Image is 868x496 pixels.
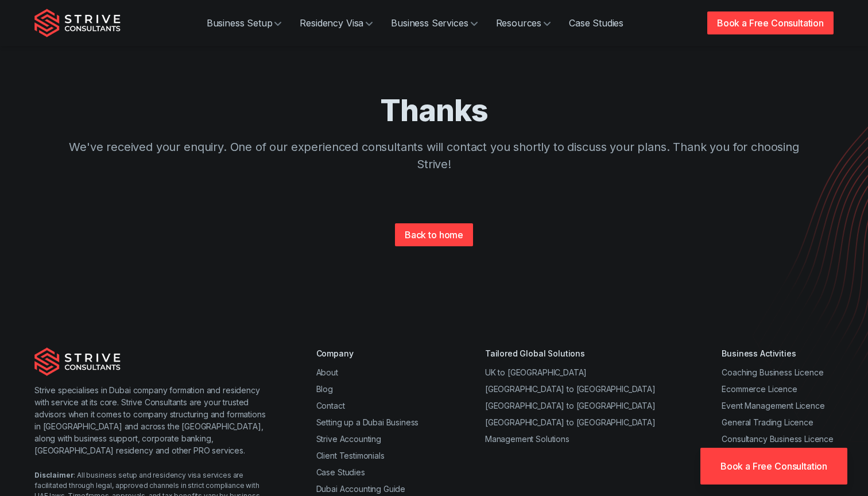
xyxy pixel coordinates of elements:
[316,451,385,460] a: Client Testimonials
[485,367,587,377] a: UK to [GEOGRAPHIC_DATA]
[722,384,797,394] a: Ecommerce Licence
[34,384,270,456] p: Strive specialises in Dubai company formation and residency with service at its core. Strive Cons...
[316,401,345,410] a: Contact
[316,434,381,444] a: Strive Accounting
[722,367,823,377] a: Coaching Business Licence
[197,11,291,34] a: Business Setup
[722,417,813,427] a: General Trading Licence
[316,384,333,394] a: Blog
[722,401,824,410] a: Event Management Licence
[487,11,560,34] a: Resources
[485,401,656,410] a: [GEOGRAPHIC_DATA] to [GEOGRAPHIC_DATA]
[316,347,419,359] div: Company
[316,417,419,427] a: Setting up a Dubai Business
[316,484,405,494] a: Dubai Accounting Guide
[67,92,801,129] h1: Thanks
[485,347,656,359] div: Tailored Global Solutions
[395,223,473,246] a: Back to home
[722,434,834,444] a: Consultancy Business Licence
[485,434,569,444] a: Management Solutions
[700,448,847,485] a: Book a Free Consultation
[290,11,382,34] a: Residency Visa
[485,417,656,427] a: [GEOGRAPHIC_DATA] to [GEOGRAPHIC_DATA]
[560,11,633,34] a: Case Studies
[722,347,834,359] div: Business Activities
[34,9,121,37] img: Strive Consultants
[316,367,338,377] a: About
[67,138,801,173] p: We've received your enquiry. One of our experienced consultants will contact you shortly to discu...
[382,11,486,34] a: Business Services
[485,384,656,394] a: [GEOGRAPHIC_DATA] to [GEOGRAPHIC_DATA]
[316,467,365,477] a: Case Studies
[34,347,121,376] img: Strive Consultants
[707,11,834,34] a: Book a Free Consultation
[34,471,73,479] strong: Disclaimer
